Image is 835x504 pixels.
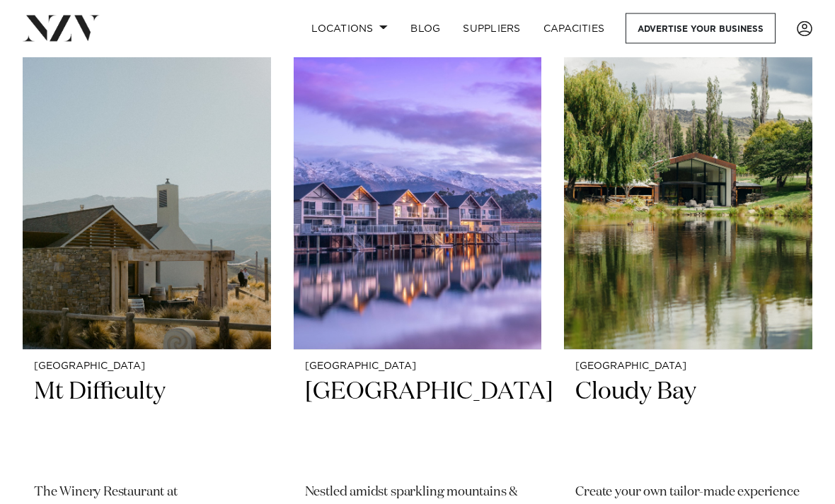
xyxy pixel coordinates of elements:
h2: [GEOGRAPHIC_DATA] [305,377,531,472]
a: Advertise your business [626,13,776,44]
a: Capacities [532,13,616,44]
img: nzv-logo.png [23,16,100,41]
small: [GEOGRAPHIC_DATA] [34,362,260,373]
h2: Cloudy Bay [575,377,801,472]
h2: Mt Difficulty [34,377,260,472]
a: BLOG [399,13,451,44]
small: [GEOGRAPHIC_DATA] [575,362,801,373]
small: [GEOGRAPHIC_DATA] [305,362,531,373]
a: SUPPLIERS [451,13,531,44]
a: Locations [300,13,399,44]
